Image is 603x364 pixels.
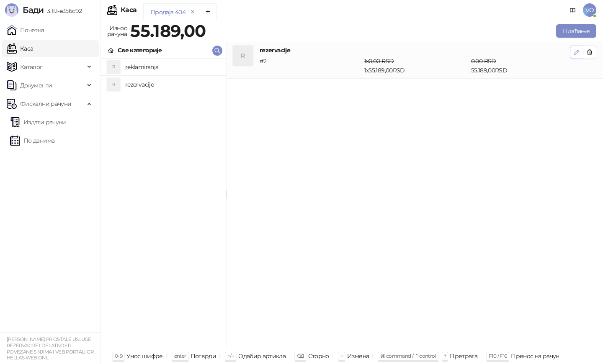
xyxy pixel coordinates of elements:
[297,353,304,359] span: ⌫
[471,57,496,65] span: 0,00 RSD
[10,132,54,149] a: По данима
[511,351,559,361] div: Пренос на рачун
[187,8,198,15] button: remove
[121,7,137,13] div: Каса
[489,353,507,359] span: F10 / F16
[200,3,216,20] button: Add tab
[115,353,122,359] span: 0-9
[23,5,44,15] span: Бади
[20,77,52,94] span: Документи
[44,7,82,15] span: 3.11.1-e356c92
[7,40,33,57] a: Каса
[556,24,596,38] button: Плаћање
[7,22,44,38] a: Почетна
[450,351,477,361] div: Претрага
[10,114,66,131] a: Издати рачуни
[20,59,43,75] span: Каталог
[107,78,120,91] div: R
[5,3,18,17] img: Logo
[125,78,219,91] h4: rezervacije
[347,351,369,361] div: Измена
[363,56,469,75] div: 1 x 55.189,00 RSD
[130,21,206,41] strong: 55.189,00
[238,351,286,361] div: Одабир артикла
[20,95,71,112] span: Фискални рачуни
[174,353,186,359] span: enter
[118,46,162,55] div: Све категорије
[260,46,570,55] h4: rezervacije
[380,353,436,359] span: ⌘ command / ⌃ control
[227,353,234,359] span: ↑/↓
[150,8,186,17] div: Продаја 404
[126,351,163,361] div: Унос шифре
[233,46,253,66] div: R
[7,336,93,361] small: [PERSON_NAME] PR OSTALE USLUGE REZERVACIJE I DELATNOSTI POVEZANE S NJIMA I VEB PORTALI GR HELLAS ...
[364,57,394,65] span: 1 x 0,00 RSD
[308,351,329,361] div: Сторно
[566,3,580,17] a: Документација
[340,353,343,359] span: +
[125,60,219,74] h4: reklamiranja
[583,3,596,17] span: VO
[107,60,120,74] div: R
[191,351,216,361] div: Потврди
[469,56,572,75] div: 55.189,00 RSD
[106,23,129,39] div: Износ рачуна
[101,59,226,348] div: grid
[258,56,363,75] div: # 2
[444,353,446,359] span: f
